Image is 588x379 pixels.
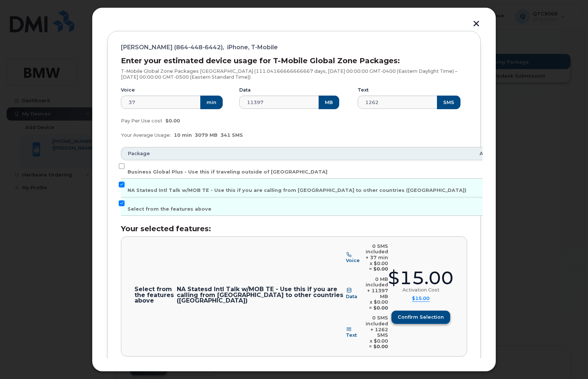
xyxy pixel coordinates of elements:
span: + 1262 SMS x [370,327,388,344]
span: Business Global Plus - Use this if traveling outside of [GEOGRAPHIC_DATA] [128,169,327,175]
span: Pay Per Use cost [121,118,162,124]
div: 0 MB included [363,276,388,288]
div: $15.00 [388,269,453,287]
button: MB [319,96,339,109]
span: + 11397 MB x [367,288,388,305]
p: Select from the features above [135,286,177,304]
span: 341 SMS [220,132,243,138]
div: 0 SMS included [363,315,388,326]
button: SMS [437,96,460,109]
span: 3079 MB [195,132,218,138]
span: Data [346,294,357,299]
h3: Enter your estimated device usage for T-Mobile Global Zone Packages: [121,57,467,65]
span: $0.00 = [369,338,388,350]
div: 0 SMS included [366,243,388,255]
span: iPhone, T-Mobile [227,44,278,50]
input: Select from the features above [119,200,125,206]
summary: $15.00 [412,296,430,302]
th: Amount [473,147,507,160]
button: min [200,96,223,109]
span: 10 min [174,132,192,138]
span: $0.00 [165,118,180,124]
b: $0.00 [373,344,388,349]
p: T-Mobile Global Zone Packages [GEOGRAPHIC_DATA] (111.04166666666667 days, [DATE] 00:00:00 GMT-040... [121,68,467,80]
span: Select from the features above [128,206,211,212]
span: Your Average Usage: [121,132,171,138]
input: NA Statesd Intl Talk w/MOB TE - Use this if you are calling from [GEOGRAPHIC_DATA] to other count... [119,182,125,187]
button: Confirm selection [391,311,450,324]
span: NA Statesd Intl Talk w/MOB TE - Use this if you are calling from [GEOGRAPHIC_DATA] to other count... [128,187,466,193]
span: Text [346,332,357,338]
span: $0.00 = [369,299,388,311]
div: Activation Cost [402,287,440,293]
p: NA Statesd Intl Talk w/MOB TE - Use this if you are calling from [GEOGRAPHIC_DATA] to other count... [177,286,346,304]
label: Text [358,87,369,93]
iframe: Messenger Launcher [556,347,582,373]
span: Voice [346,258,360,263]
span: + 37 min x [366,255,388,266]
span: $0.00 = [369,261,388,272]
label: Data [239,87,251,93]
b: $0.00 [373,305,388,311]
label: Voice [121,87,135,93]
input: Business Global Plus - Use this if traveling outside of [GEOGRAPHIC_DATA] [119,163,125,169]
span: Confirm selection [398,314,444,321]
b: $0.00 [373,266,388,272]
h3: Your selected features: [121,225,467,233]
span: [PERSON_NAME] (864-448-6442), [121,44,224,50]
th: Package [121,147,473,160]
